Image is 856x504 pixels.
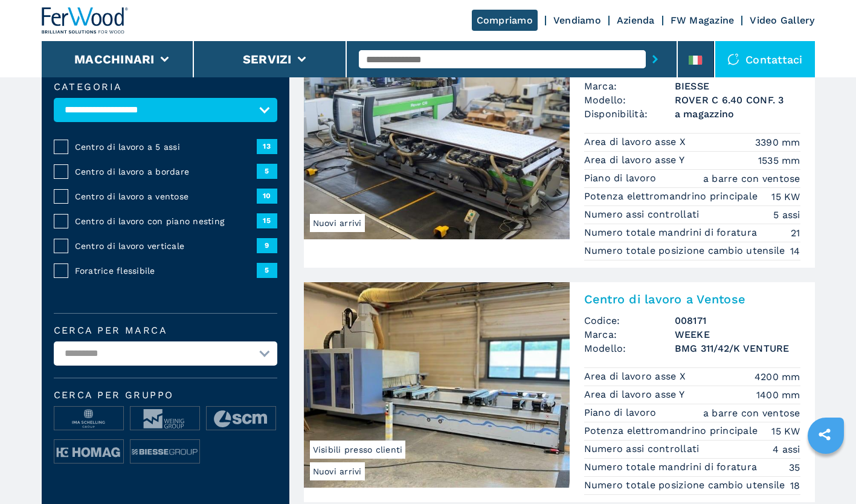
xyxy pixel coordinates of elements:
p: Numero totale mandrini di foratura [584,460,761,474]
span: Modello: [584,93,675,107]
span: 15 [257,213,277,228]
div: Contattaci [715,41,815,77]
h3: WEEKE [675,328,800,341]
a: Centro di lavoro a Ventose WEEKE BMG 311/42/K VENTURENuovi arriviVisibili presso clientiCentro di... [304,282,815,502]
span: Nuovi arrivi [310,214,365,232]
span: Centro di lavoro a bordare [75,166,257,178]
a: Video Gallery [750,15,814,26]
button: submit-button [646,45,665,73]
span: Codice: [584,314,675,328]
h3: BIESSE [675,79,800,93]
span: a magazzino [675,107,800,121]
a: sharethis [809,419,840,450]
img: Contattaci [727,53,739,65]
span: 5 [257,164,277,178]
p: Numero totale posizione cambio utensile [584,479,788,492]
em: 15 KW [771,190,800,204]
img: Centro di lavoro a 5 assi BIESSE ROVER C 6.40 CONF. 3 [304,34,570,239]
em: 4200 mm [755,370,800,384]
span: Marca: [584,328,675,341]
img: image [54,440,123,464]
p: Numero totale posizione cambio utensile [584,244,788,257]
p: Numero assi controllati [584,208,703,221]
em: 15 KW [771,424,800,438]
span: Centro di lavoro a 5 assi [75,141,257,153]
button: Macchinari [74,52,155,66]
label: Cerca per marca [54,326,277,335]
em: 4 assi [773,442,800,456]
em: 18 [790,479,800,493]
span: 9 [257,238,277,253]
em: a barre con ventose [703,172,800,186]
em: 14 [790,244,800,258]
span: Centro di lavoro verticale [75,240,257,252]
em: 21 [791,226,800,240]
p: Area di lavoro asse Y [584,153,688,167]
span: Centro di lavoro con piano nesting [75,215,257,227]
p: Numero totale mandrini di foratura [584,226,761,239]
a: Vendiamo [553,15,601,26]
p: Area di lavoro asse X [584,370,689,383]
img: image [54,407,123,431]
em: 5 assi [773,208,800,222]
a: Azienda [617,15,655,26]
span: 13 [257,139,277,153]
p: Piano di lavoro [584,172,660,185]
p: Area di lavoro asse X [584,135,689,149]
span: Modello: [584,341,675,355]
p: Area di lavoro asse Y [584,388,688,401]
h3: BMG 311/42/K VENTURE [675,341,800,355]
img: image [130,440,199,464]
p: Numero assi controllati [584,442,703,456]
span: Cerca per Gruppo [54,390,277,400]
img: image [207,407,275,431]
h2: Centro di lavoro a Ventose [584,292,800,306]
span: Nuovi arrivi [310,462,365,480]
a: FW Magazine [671,15,735,26]
label: Categoria [54,82,277,92]
span: Marca: [584,79,675,93]
h3: ROVER C 6.40 CONF. 3 [675,93,800,107]
button: Servizi [243,52,292,66]
img: image [130,407,199,431]
p: Piano di lavoro [584,406,660,419]
em: 3390 mm [755,135,800,149]
span: Foratrice flessibile [75,265,257,277]
h3: 008171 [675,314,800,328]
img: Ferwood [42,7,129,34]
em: 1400 mm [756,388,800,402]
em: a barre con ventose [703,406,800,420]
a: Centro di lavoro a 5 assi BIESSE ROVER C 6.40 CONF. 3Nuovi arriviCentro di lavoro a 5 assiCodice:... [304,34,815,268]
p: Potenza elettromandrino principale [584,190,761,203]
a: Compriamo [472,10,538,31]
span: 5 [257,263,277,277]
span: Disponibilità: [584,107,675,121]
span: Centro di lavoro a ventose [75,190,257,202]
em: 1535 mm [758,153,800,167]
p: Potenza elettromandrino principale [584,424,761,438]
iframe: Chat [805,450,847,495]
span: Visibili presso clienti [310,441,406,459]
em: 35 [789,460,800,474]
img: Centro di lavoro a Ventose WEEKE BMG 311/42/K VENTURE [304,282,570,488]
span: 10 [257,189,277,203]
